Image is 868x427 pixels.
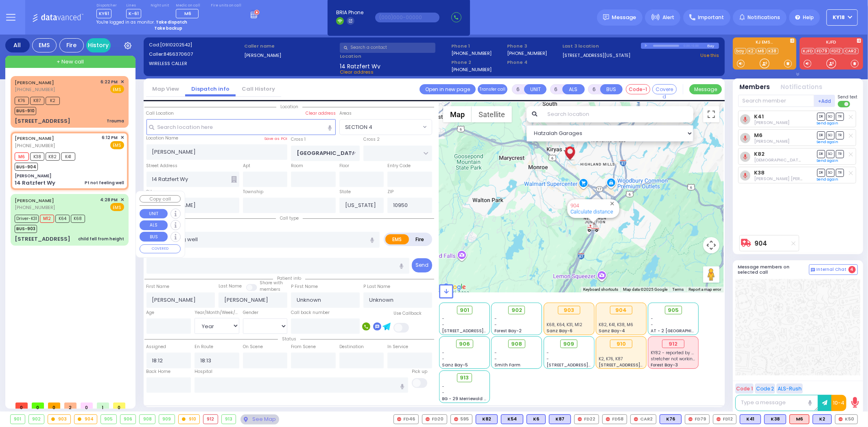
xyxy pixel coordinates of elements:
[707,43,719,49] div: Bay
[29,415,44,424] div: 902
[527,414,546,424] div: BLS
[764,414,786,424] div: BLS
[651,350,702,356] span: KY82 - reported by KY83
[59,38,84,52] div: Fire
[844,48,859,54] a: CAR2
[754,120,789,126] span: Hershey Szabovitz
[113,403,125,409] span: 0
[454,417,458,421] img: red-radio-icon.svg
[817,113,825,120] span: DR
[442,396,488,402] span: BG - 29 Merriewold S.
[110,85,124,93] span: EMS
[15,142,55,149] span: [PHONE_NUMBER]
[211,3,241,8] label: Fire units on call
[836,113,844,120] span: TR
[476,414,498,424] div: BLS
[397,417,401,421] img: red-radio-icon.svg
[451,59,504,66] span: Phone 2
[203,415,218,424] div: 912
[15,215,39,223] span: Driver-K31
[826,113,835,120] span: SO
[754,176,826,182] span: Avrohom Mier Muller
[96,3,117,8] label: Dispatcher
[345,123,372,131] span: SECTION 4
[15,197,54,204] a: [PERSON_NAME]
[511,340,522,348] span: 908
[243,309,258,316] label: Gender
[409,234,431,244] label: Fire
[689,417,693,421] img: red-radio-icon.svg
[32,38,57,52] div: EMS
[442,322,445,328] span: -
[185,85,236,93] a: Dispatch info
[838,94,858,100] span: Send text
[451,50,492,56] label: [PHONE_NUMBER]
[651,316,654,322] span: -
[811,268,815,272] img: comment-alt.png
[608,200,616,207] button: Close
[412,258,432,272] button: Send
[755,240,767,246] a: 904
[260,280,283,286] small: Share with
[146,283,170,290] label: First Name
[494,316,497,322] span: -
[507,50,547,56] label: [PHONE_NUMBER]
[501,414,523,424] div: K54
[848,266,856,273] span: 4
[140,220,168,230] button: ALS
[817,139,839,144] a: Send again
[154,25,182,31] strong: Take backup
[243,163,250,169] label: Apt
[703,237,719,253] button: Map camera controls
[140,415,155,424] div: 908
[813,414,832,424] div: BLS
[30,97,44,105] span: K87
[15,179,55,187] div: 14 Ratzfert Wy
[146,368,171,375] label: Back Home
[273,275,305,281] span: Patient info
[140,209,168,219] button: UNIT
[146,135,179,142] label: Location Name
[494,356,497,362] span: -
[833,14,845,21] span: KY18
[652,84,677,94] button: Covered
[5,38,30,52] div: All
[836,150,844,158] span: TR
[450,414,472,424] div: 595
[291,309,330,316] label: Call back number
[363,136,380,143] label: Cross 2
[412,368,427,375] label: Pick up
[738,264,809,275] h5: Message members on selected call
[149,60,242,67] label: WIRELESS CALLER
[817,169,825,176] span: DR
[571,203,579,209] a: 904
[46,152,60,161] span: K82
[149,51,242,58] label: Caller:
[15,135,54,142] a: [PERSON_NAME]
[494,322,497,328] span: -
[817,158,839,163] a: Send again
[243,189,263,195] label: Township
[542,106,693,122] input: Search location
[600,84,623,94] button: BUS
[101,197,118,203] span: 4:28 PM
[48,415,70,424] div: 903
[97,403,109,409] span: 1
[140,195,181,203] button: Copy call
[195,368,212,375] label: Hospital
[547,362,623,368] span: [STREET_ADDRESS][PERSON_NAME]
[146,309,155,316] label: Age
[85,180,124,186] div: Pt not feeling well
[512,306,522,314] span: 902
[126,3,141,8] label: Lines
[662,14,674,21] span: Alert
[241,414,279,425] div: See map
[442,328,519,334] span: [STREET_ADDRESS][PERSON_NAME]
[140,232,168,242] button: BUS
[151,3,169,8] label: Night unit
[146,189,155,195] label: City
[814,95,835,107] button: +Add
[754,138,789,144] span: Shloma Zwibel
[219,283,242,290] label: Last Name
[306,110,336,117] label: Clear address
